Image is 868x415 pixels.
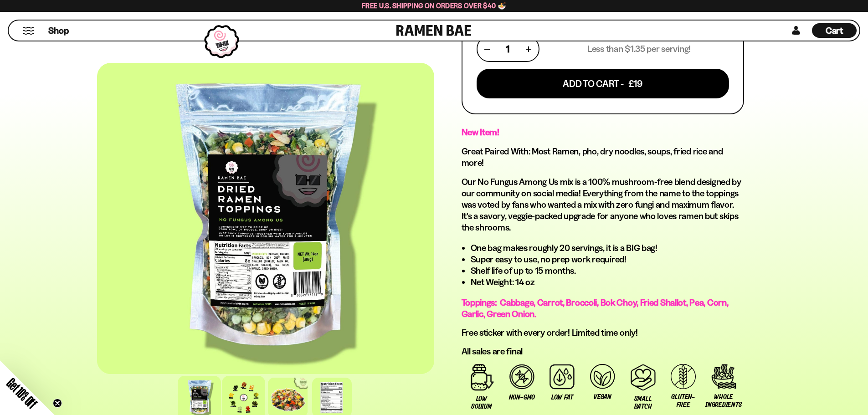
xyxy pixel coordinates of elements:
span: Small Batch [627,395,659,410]
span: Non-GMO [509,394,535,401]
span: Low Fat [551,394,573,401]
button: Close teaser [53,399,62,408]
span: Cart [826,25,843,36]
p: Our No Fungus Among Us mix is a 100% mushroom-free blend designed by our community on social medi... [462,176,744,233]
span: Gluten-free [668,393,699,409]
a: Shop [48,23,69,38]
span: Toppings: Cabbage, Carrot, Broccoli, Bok Choy, Fried Shallot, Pea, Corn, Garlic, Green Onion. [462,297,729,319]
span: Vegan [594,393,611,401]
span: Whole Ingredients [705,393,742,409]
span: Free sticker with every order! Limited time only! [462,327,638,338]
li: Super easy to use, no prep work required! [471,254,744,265]
h2: Great Paired With: Most Ramen, pho, dry noodles, soups, fried rice and more! [462,146,744,169]
button: Add To Cart - £19 [477,69,729,98]
span: Get 10% Off [4,375,40,411]
strong: New Item! [462,127,499,138]
span: Shop [48,25,69,37]
a: Cart [812,20,857,41]
button: Mobile Menu Trigger [22,27,35,35]
li: Net Weight: 14 oz [471,277,744,288]
li: Shelf life of up to 15 months. [471,265,744,277]
span: Free U.S. Shipping on Orders over $40 🍜 [362,1,506,10]
span: Low Sodium [466,395,498,410]
li: One bag makes roughly 20 servings, it is a BIG bag! [471,242,744,254]
p: All sales are final [462,346,744,357]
